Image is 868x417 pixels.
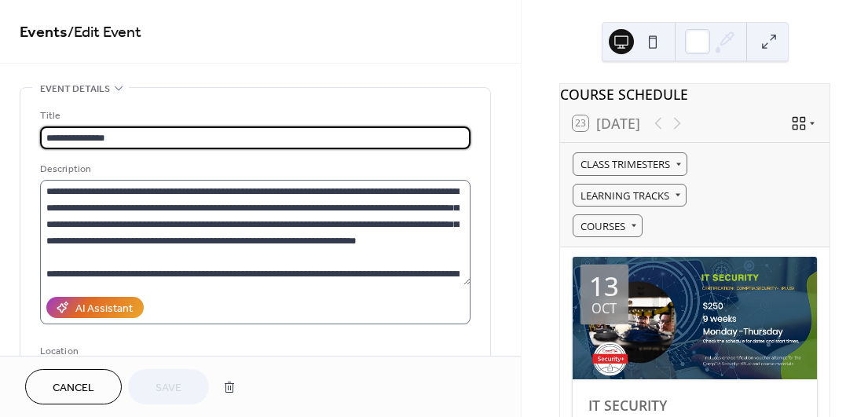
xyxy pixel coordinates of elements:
div: AI Assistant [75,301,133,317]
span: / Edit Event [68,17,141,48]
div: Oct [591,302,617,316]
div: Location [40,343,467,360]
button: AI Assistant [46,297,144,318]
a: Events [20,17,68,48]
div: 13 [589,273,619,299]
span: Cancel [53,380,94,397]
div: COURSE SCHEDULE [560,84,830,104]
span: Event details [40,81,110,97]
div: Description [40,161,467,177]
div: Title [40,108,467,124]
button: Cancel [25,369,122,404]
a: IT SECURITY [588,396,667,415]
